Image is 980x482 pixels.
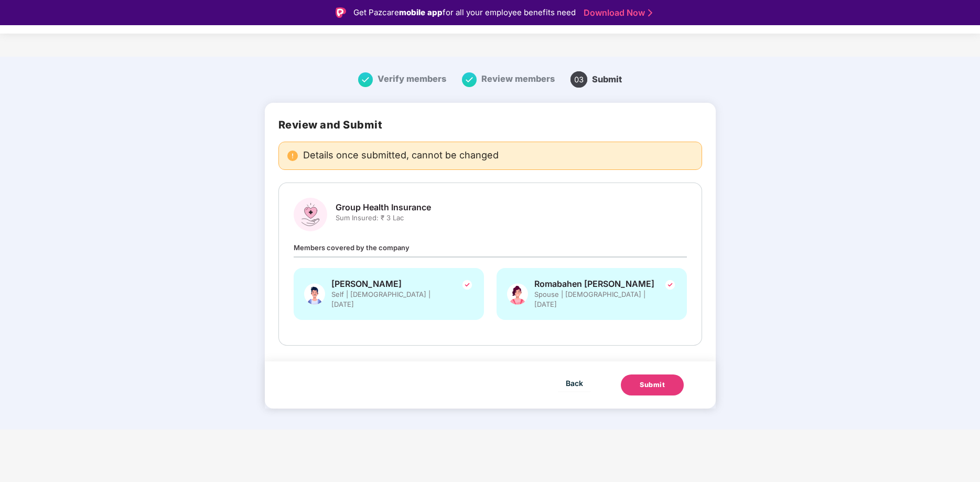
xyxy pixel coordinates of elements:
span: Verify members [378,73,446,84]
button: Back [558,374,591,391]
img: svg+xml;base64,PHN2ZyBpZD0iVGljay0yNHgyNCIgeG1sbnM9Imh0dHA6Ly93d3cudzMub3JnLzIwMDAvc3ZnIiB3aWR0aD... [664,279,676,291]
img: svg+xml;base64,PHN2ZyBpZD0iU3BvdXNlX01hbGUiIHhtbG5zPSJodHRwOi8vd3d3LnczLm9yZy8yMDAwL3N2ZyIgeG1sbn... [304,279,325,309]
span: Sum Insured: ₹ 3 Lac [336,213,431,223]
img: svg+xml;base64,PHN2ZyB4bWxucz0iaHR0cDovL3d3dy53My5vcmcvMjAwMC9zdmciIHdpZHRoPSIxNiIgaGVpZ2h0PSIxNi... [358,72,373,87]
span: [PERSON_NAME] [331,279,447,290]
img: svg+xml;base64,PHN2ZyBpZD0iVGljay0yNHgyNCIgeG1sbnM9Imh0dHA6Ly93d3cudzMub3JnLzIwMDAvc3ZnIiB3aWR0aD... [461,279,473,291]
span: Spouse | [DEMOGRAPHIC_DATA] | [DATE] [534,290,650,309]
img: svg+xml;base64,PHN2ZyBpZD0iRGFuZ2VyX2FsZXJ0IiBkYXRhLW5hbWU9IkRhbmdlciBhbGVydCIgeG1sbnM9Imh0dHA6Ly... [287,151,298,161]
span: Members covered by the company [294,243,410,252]
img: Logo [336,7,346,18]
h2: Review and Submit [278,119,702,131]
span: Group Health Insurance [336,202,431,213]
div: Get Pazcare for all your employee benefits need [353,6,576,19]
img: svg+xml;base64,PHN2ZyBpZD0iR3JvdXBfSGVhbHRoX0luc3VyYW5jZSIgZGF0YS1uYW1lPSJHcm91cCBIZWFsdGggSW5zdX... [294,198,327,231]
span: 03 [570,71,587,88]
span: Review members [481,73,555,84]
a: Download Now [584,7,649,18]
span: Back [566,377,583,390]
div: Submit [640,380,665,390]
span: Submit [592,74,622,84]
span: Self | [DEMOGRAPHIC_DATA] | [DATE] [331,290,447,309]
strong: mobile app [399,7,443,17]
span: Details once submitted, cannot be changed [303,151,499,161]
img: svg+xml;base64,PHN2ZyB4bWxucz0iaHR0cDovL3d3dy53My5vcmcvMjAwMC9zdmciIHhtbG5zOnhsaW5rPSJodHRwOi8vd3... [507,279,528,309]
button: Submit [621,374,684,395]
img: svg+xml;base64,PHN2ZyB4bWxucz0iaHR0cDovL3d3dy53My5vcmcvMjAwMC9zdmciIHdpZHRoPSIxNiIgaGVpZ2h0PSIxNi... [462,72,477,87]
img: Stroke [648,7,652,18]
span: Romabahen [PERSON_NAME] [534,279,654,290]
